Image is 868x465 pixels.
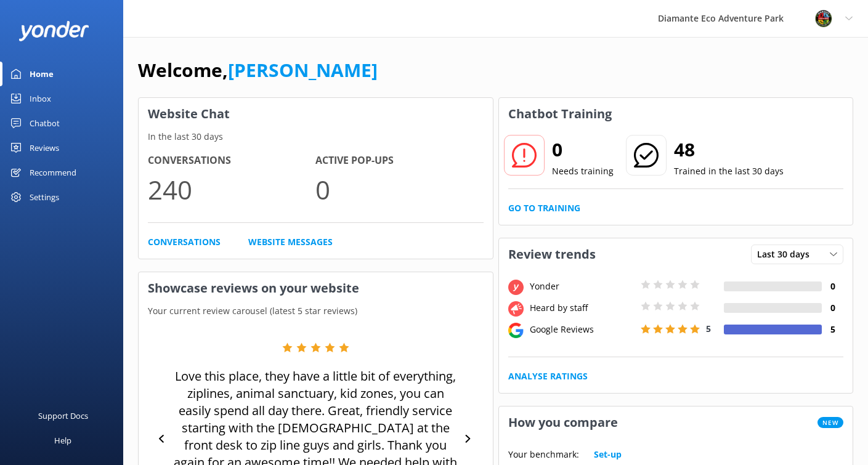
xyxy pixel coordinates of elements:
div: Home [30,62,54,86]
h3: Review trends [499,238,605,270]
a: Analyse Ratings [508,370,588,383]
h3: Website Chat [139,98,493,130]
div: Support Docs [38,403,88,428]
h3: Showcase reviews on your website [139,272,493,304]
h4: Conversations [148,153,315,169]
div: Google Reviews [527,323,638,336]
a: Website Messages [248,235,333,249]
p: Needs training [552,164,614,178]
h2: 48 [674,135,784,164]
span: 5 [706,323,711,334]
p: Trained in the last 30 days [674,164,784,178]
div: Help [54,428,71,453]
h3: Chatbot Training [499,98,621,130]
div: Chatbot [30,111,60,135]
img: yonder-white-logo.png [18,21,89,41]
h4: 0 [822,301,843,315]
h4: Active Pop-ups [315,153,483,169]
p: Your benchmark: [508,448,579,461]
a: Conversations [148,235,221,249]
h1: Welcome, [138,55,378,85]
a: [PERSON_NAME] [228,57,378,83]
span: Last 30 days [757,248,817,261]
span: New [817,417,843,428]
a: Go to Training [508,201,580,215]
h3: How you compare [499,406,627,439]
h4: 5 [822,323,843,336]
a: Set-up [594,448,622,461]
div: Yonder [527,280,638,293]
div: Recommend [30,160,76,185]
p: Your current review carousel (latest 5 star reviews) [139,304,493,318]
h2: 0 [552,135,614,164]
p: 0 [315,169,483,210]
div: Heard by staff [527,301,638,315]
div: Reviews [30,135,59,160]
div: Settings [30,185,59,209]
p: In the last 30 days [139,130,493,144]
div: Inbox [30,86,51,111]
h4: 0 [822,280,843,293]
img: 831-1756915225.png [814,9,833,28]
p: 240 [148,169,315,210]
